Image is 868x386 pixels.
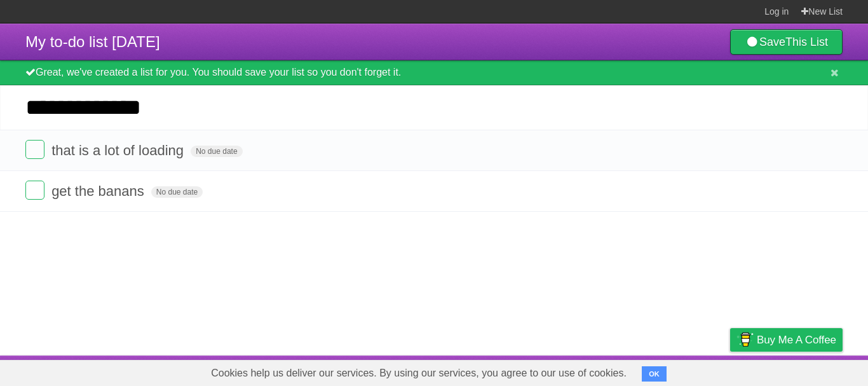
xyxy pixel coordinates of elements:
[25,33,160,50] span: My to-do list [DATE]
[25,140,44,159] label: Done
[785,36,828,48] b: This List
[198,361,639,386] span: Cookies help us deliver our services. By using our services, you agree to our use of cookies.
[736,329,754,350] img: Buy me a coffee
[642,366,667,382] button: OK
[191,146,242,157] span: No due date
[25,181,44,200] label: Done
[51,183,147,199] span: get the banans
[763,359,843,383] a: Suggest a feature
[730,29,843,55] a: SaveThis List
[603,359,654,383] a: Developers
[714,359,747,383] a: Privacy
[151,186,203,198] span: No due date
[730,328,843,352] a: Buy me a coffee
[561,359,588,383] a: About
[670,359,698,383] a: Terms
[51,142,187,158] span: that is a lot of loading
[757,329,836,351] span: Buy me a coffee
